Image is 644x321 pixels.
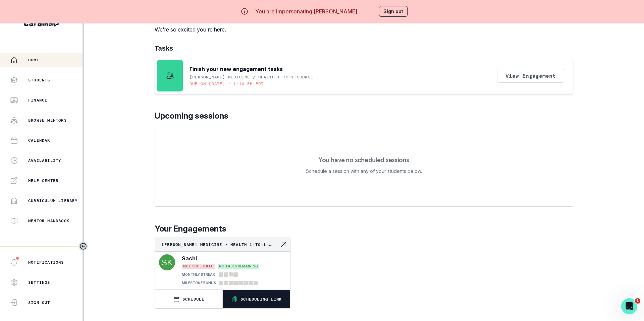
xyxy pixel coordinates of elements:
p: Students [28,77,50,83]
button: Sign out [379,6,408,17]
p: MONTHLY STREAK [182,272,215,277]
p: MILESTONE BONUS [182,280,216,285]
p: Browse Mentors [28,118,67,123]
span: 1 [635,298,640,304]
p: Upcoming sessions [155,110,573,122]
p: Calendar [28,138,50,143]
p: SCHEDULE [182,297,205,302]
p: Home [28,57,39,63]
button: Toggle sidebar [79,242,88,251]
img: svg [159,254,175,270]
p: We're so excited you're here. [155,25,286,34]
p: Finish your new engagement tasks [190,65,283,73]
iframe: Intercom live chat [621,298,637,314]
span: NO TASKS REMAINING [218,264,259,269]
p: Scheduling Link [240,297,282,302]
svg: Navigate to engagement page [279,241,287,249]
p: Sachi [182,254,197,262]
p: Schedule a session with any of your students below. [306,167,422,175]
p: Curriculum Library [28,198,78,203]
p: Sign Out [28,300,50,305]
p: Finance [28,98,47,103]
p: Your Engagements [155,223,573,235]
p: Help Center [28,178,58,183]
p: You have no scheduled sessions [319,156,409,163]
button: View Engagement [497,69,564,83]
h1: Tasks [155,44,573,52]
p: Due on [DATE] • 1:16 PM PDT [190,81,264,86]
p: Availability [28,158,61,163]
p: Notifications [28,260,64,265]
p: [PERSON_NAME] Medicine / Health 1-to-1-course [162,242,279,247]
p: [PERSON_NAME] Medicine / Health 1-to-1-course [190,74,313,80]
p: Mentor Handbook [28,218,69,223]
button: Scheduling Link [223,290,290,308]
button: SCHEDULE [155,290,222,308]
p: You are impersonating [PERSON_NAME] [255,7,357,15]
span: NOT SCHEDULED [182,264,215,269]
p: Settings [28,280,50,285]
a: [PERSON_NAME] Medicine / Health 1-to-1-courseNavigate to engagement pageSachiNOT SCHEDULEDNO TASK... [155,238,290,287]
